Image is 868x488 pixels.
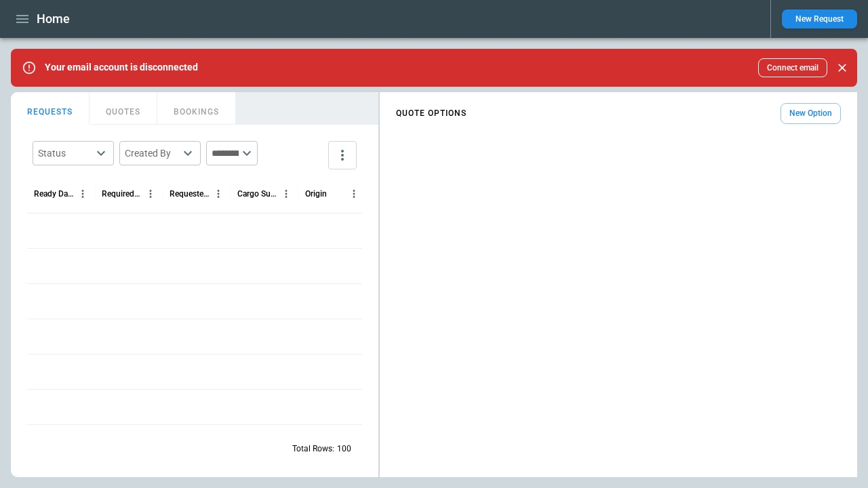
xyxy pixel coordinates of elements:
h4: QUOTE OPTIONS [396,110,467,117]
button: Origin column menu [345,185,363,203]
button: New Option [781,103,841,124]
button: Ready Date & Time (UTC) column menu [74,185,92,203]
button: Connect email [758,58,827,77]
button: QUOTES [90,92,157,125]
div: dismiss [833,53,852,83]
div: Origin [305,189,327,199]
p: 100 [337,443,351,455]
p: Total Rows: [292,443,334,455]
div: scrollable content [380,98,857,129]
button: BOOKINGS [157,92,236,125]
div: Created By [125,146,179,160]
button: Cargo Summary column menu [277,185,295,203]
div: Ready Date & Time (UTC) [34,189,74,199]
button: more [328,141,357,169]
button: Close [833,58,852,77]
div: Cargo Summary [237,189,277,199]
div: Status [38,146,92,160]
button: REQUESTS [11,92,90,125]
button: Required Date & Time (UTC) column menu [142,185,159,203]
p: Your email account is disconnected [45,62,198,73]
h1: Home [37,11,70,27]
div: Requested Route [170,189,210,199]
button: New Request [782,9,857,28]
div: Required Date & Time (UTC) [102,189,142,199]
button: Requested Route column menu [210,185,227,203]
